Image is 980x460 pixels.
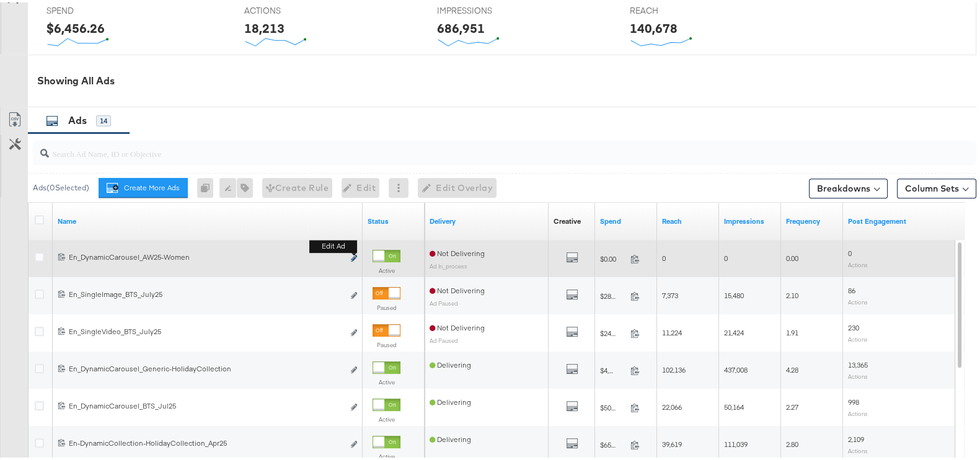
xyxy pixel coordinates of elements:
sub: Actions [848,333,868,340]
a: The average number of times your ad was served to each person. [786,214,838,224]
span: $655.51 [600,438,625,447]
label: Active [373,264,400,272]
span: 15,480 [724,288,744,298]
sub: Ad Paused [430,334,458,342]
span: 21,424 [724,325,744,335]
span: 7,373 [662,288,678,298]
span: 1.91 [786,325,798,335]
span: 111,039 [724,437,748,446]
label: Paused [373,338,400,347]
span: Ads [68,112,87,124]
div: 18,213 [244,17,285,35]
label: Active [373,413,400,421]
label: Paused [373,301,400,309]
sub: Actions [848,259,868,266]
span: IMPRESSIONS [437,2,530,14]
span: SPEND [46,2,139,14]
div: En_DynamicCarousel_AW25-Women [69,250,343,260]
span: 102,136 [662,363,686,372]
span: 2.27 [786,400,798,409]
span: REACH [630,2,723,14]
button: Create More Ads [99,175,188,195]
span: 22,066 [662,400,682,409]
span: 0 [724,251,728,260]
span: 39,619 [662,437,682,446]
span: 13,365 [848,358,868,367]
span: $503.63 [600,400,625,410]
label: Active [373,450,400,458]
span: 437,008 [724,363,748,372]
input: Search Ad Name, ID or Objective [49,134,891,158]
a: Shows the creative associated with your ad. [554,214,581,224]
div: En_DynamicCarousel_Generic-HolidayCollection [69,361,343,371]
span: Delivering [430,358,471,367]
button: Column Sets [897,176,976,196]
span: 0 [662,251,666,260]
span: $28.46 [600,289,625,298]
span: 2.80 [786,437,798,446]
a: The number of times your ad was served. On mobile apps an ad is counted as served the first time ... [724,214,776,224]
span: Not Delivering [430,321,485,330]
b: Edit ad [309,237,357,250]
div: En_SingleImage_BTS_July25 [69,287,343,297]
span: Not Delivering [430,283,485,293]
span: ACTIONS [244,2,337,14]
span: 2,109 [848,432,864,441]
sub: Actions [848,407,868,415]
span: $4,778.39 [600,363,625,373]
span: $24.01 [600,326,625,335]
span: 230 [848,321,859,330]
span: Delivering [430,432,471,441]
div: 0 [197,175,219,195]
span: 2.10 [786,288,798,298]
sub: Actions [848,370,868,378]
div: Creative [554,214,581,224]
label: Active [373,376,400,384]
a: The total amount spent to date. [600,214,652,224]
button: Edit ad [350,250,358,263]
sub: Actions [848,445,868,452]
sub: Actions [848,296,868,303]
div: $6,456.26 [46,17,105,35]
a: Shows the current state of your Ad. [368,214,420,224]
sub: Ad Paused [430,297,458,304]
span: Delivering [430,395,471,404]
a: The number of people your ad was served to. [662,214,714,224]
a: Ad Name. [58,214,358,224]
a: The number of actions related to your Page's posts as a result of your ad. [848,214,962,224]
div: En-DynamicCollection-HolidayCollection_Apr25 [69,436,343,446]
span: 998 [848,395,859,404]
div: Ads ( 0 Selected) [33,180,89,191]
span: 11,224 [662,325,682,335]
span: 4.28 [786,363,798,372]
span: Not Delivering [430,246,485,255]
span: $0.00 [600,252,625,261]
span: 0 [848,246,852,255]
div: 14 [96,113,111,124]
div: 140,678 [630,17,678,35]
span: 50,164 [724,400,744,409]
div: En_DynamicCarousel_BTS_Jul25 [69,399,343,409]
sub: Ad In_process [430,260,467,267]
span: 0.00 [786,251,798,260]
div: 686,951 [437,17,485,35]
a: Reflects the ability of your Ad to achieve delivery. [430,214,544,224]
div: Showing All Ads [37,71,976,86]
button: Breakdowns [809,176,888,196]
div: En_SingleVideo_BTS_July25 [69,324,343,334]
span: 86 [848,283,855,293]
